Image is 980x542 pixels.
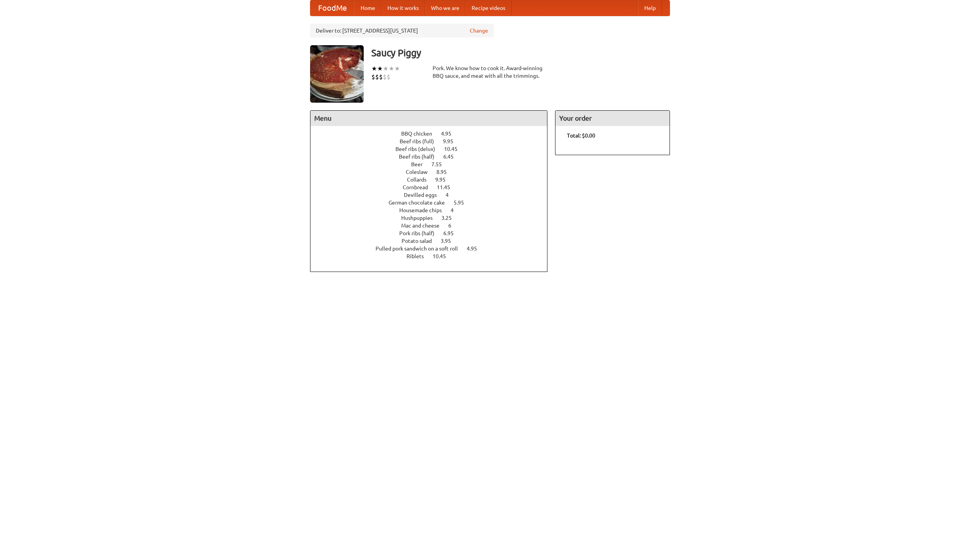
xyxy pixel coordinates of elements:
span: Beer [411,161,430,167]
span: Cornbread [403,184,436,190]
span: 9.95 [443,138,461,144]
span: 4 [451,207,461,213]
a: FoodMe [310,0,354,16]
a: BBQ chicken 4.95 [401,131,465,137]
span: 11.45 [437,184,458,190]
a: Beef ribs (delux) 10.45 [395,146,472,152]
span: 6.45 [443,154,461,160]
span: 9.95 [435,177,453,183]
a: Recipe videos [465,0,511,16]
span: Mac and cheese [401,223,447,229]
span: 7.55 [431,161,449,167]
h3: Saucy Piggy [371,45,670,61]
span: 10.45 [433,253,454,259]
li: $ [387,73,390,81]
h4: Menu [310,111,547,126]
a: Potato salad 3.95 [402,238,465,244]
a: Beef ribs (half) 6.45 [399,154,468,160]
span: 3.25 [441,215,459,221]
a: Collards 9.95 [407,177,460,183]
span: BBQ chicken [401,131,440,137]
span: Collards [407,177,434,183]
span: Beef ribs (delux) [395,146,443,152]
span: 5.95 [454,200,472,206]
span: 4 [446,192,456,198]
span: Potato salad [402,238,439,244]
a: Help [638,0,662,16]
a: Hushpuppies 3.25 [401,215,466,221]
span: Beef ribs (full) [400,138,442,144]
a: Beer 7.55 [411,161,456,167]
a: Pulled pork sandwich on a soft roll 4.95 [376,246,491,252]
a: How it works [381,0,425,16]
li: ★ [371,64,377,73]
span: 4.95 [441,131,459,137]
a: Home [354,0,381,16]
span: 8.95 [436,169,454,175]
li: $ [379,73,383,81]
span: 4.95 [467,246,485,252]
a: Housemade chips 4 [399,207,468,213]
span: Coleslaw [406,169,435,175]
span: 10.45 [444,146,465,152]
a: German chocolate cake 5.95 [389,200,478,206]
li: $ [375,73,379,81]
span: Housemade chips [399,207,449,213]
span: 3.95 [441,238,459,244]
span: 6 [448,223,459,229]
a: Riblets 10.45 [407,253,460,259]
a: Who we are [425,0,465,16]
h4: Your order [555,111,670,126]
a: Pork ribs (half) 6.95 [399,230,468,236]
a: Change [470,27,488,34]
li: ★ [394,64,400,73]
span: Riblets [407,253,431,259]
li: $ [371,73,375,81]
li: $ [383,73,387,81]
span: Beef ribs (half) [399,154,442,160]
div: Pork. We know how to cook it. Award-winning BBQ sauce, and meat with all the trimmings. [433,64,547,80]
li: ★ [383,64,389,73]
a: Devilled eggs 4 [404,192,463,198]
a: Cornbread 11.45 [403,184,464,190]
a: Coleslaw 8.95 [406,169,461,175]
span: Pulled pork sandwich on a soft roll [376,246,465,252]
div: Deliver to: [STREET_ADDRESS][US_STATE] [310,24,494,38]
span: 6.95 [443,230,461,236]
span: Hushpuppies [401,215,440,221]
span: Pork ribs (half) [399,230,442,236]
li: ★ [377,64,383,73]
img: angular.jpg [310,45,364,103]
span: German chocolate cake [389,200,452,206]
li: ★ [389,64,394,73]
a: Beef ribs (full) 9.95 [400,138,467,144]
span: Devilled eggs [404,192,444,198]
a: Mac and cheese 6 [401,223,465,229]
b: Total: $0.00 [567,133,595,139]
